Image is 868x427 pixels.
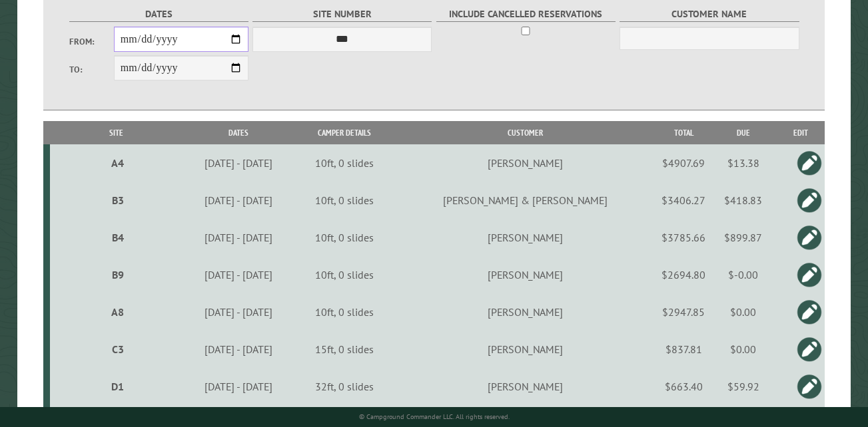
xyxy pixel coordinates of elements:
[657,144,710,182] td: $4907.69
[185,156,293,170] div: [DATE] - [DATE]
[55,268,181,281] div: B9
[359,412,510,421] small: © Campground Commander LLC. All rights reserved.
[657,256,710,293] td: $2694.80
[620,7,799,22] label: Customer Name
[436,7,616,22] label: Include Cancelled Reservations
[776,121,824,144] th: Edit
[295,256,393,293] td: 10ft, 0 slides
[710,219,776,256] td: $899.87
[55,156,181,170] div: A4
[69,63,114,76] label: To:
[394,182,657,219] td: [PERSON_NAME] & [PERSON_NAME]
[394,144,657,182] td: [PERSON_NAME]
[185,194,293,207] div: [DATE] - [DATE]
[185,268,293,281] div: [DATE] - [DATE]
[394,219,657,256] td: [PERSON_NAME]
[295,368,393,405] td: 32ft, 0 slides
[185,305,293,319] div: [DATE] - [DATE]
[710,256,776,293] td: $-0.00
[69,35,114,48] label: From:
[394,121,657,144] th: Customer
[185,231,293,244] div: [DATE] - [DATE]
[657,219,710,256] td: $3785.66
[710,331,776,368] td: $0.00
[657,368,710,405] td: $663.40
[657,293,710,331] td: $2947.85
[295,219,393,256] td: 10ft, 0 slides
[183,121,295,144] th: Dates
[710,144,776,182] td: $13.38
[55,343,181,356] div: C3
[55,194,181,207] div: B3
[295,182,393,219] td: 10ft, 0 slides
[657,182,710,219] td: $3406.27
[394,256,657,293] td: [PERSON_NAME]
[252,7,432,22] label: Site Number
[657,121,710,144] th: Total
[710,182,776,219] td: $418.83
[295,144,393,182] td: 10ft, 0 slides
[55,380,181,393] div: D1
[394,368,657,405] td: [PERSON_NAME]
[55,305,181,319] div: A8
[295,331,393,368] td: 15ft, 0 slides
[50,121,183,144] th: Site
[295,121,393,144] th: Camper Details
[710,121,776,144] th: Due
[69,7,248,22] label: Dates
[185,343,293,356] div: [DATE] - [DATE]
[55,231,181,244] div: B4
[710,368,776,405] td: $59.92
[394,293,657,331] td: [PERSON_NAME]
[185,380,293,393] div: [DATE] - [DATE]
[295,293,393,331] td: 10ft, 0 slides
[394,331,657,368] td: [PERSON_NAME]
[657,331,710,368] td: $837.81
[710,293,776,331] td: $0.00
